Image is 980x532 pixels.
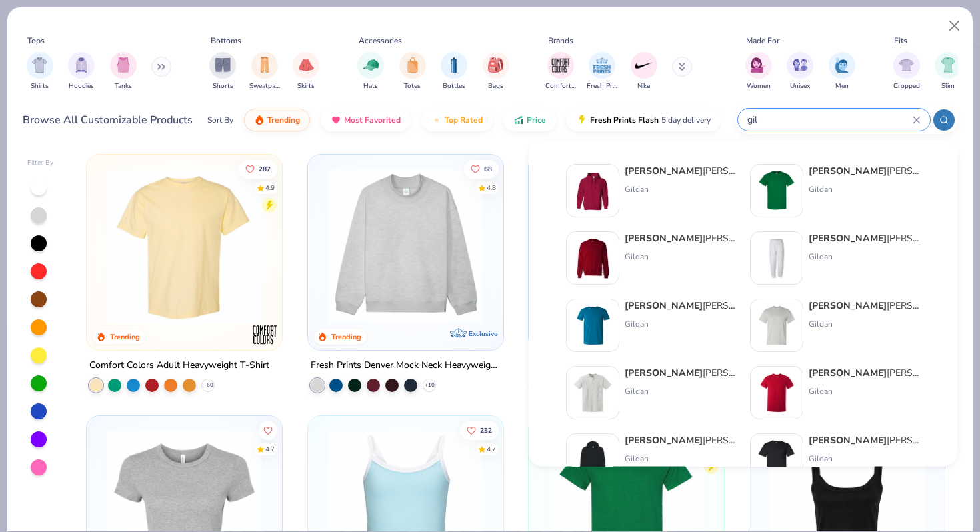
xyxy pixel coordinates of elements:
[835,57,849,73] img: Men Image
[587,52,617,91] div: filter for Fresh Prints
[637,81,650,91] span: Nike
[110,52,137,91] div: filter for Tanks
[469,329,497,338] span: Exclusive
[31,81,49,91] span: Shirts
[211,35,241,47] div: Bottoms
[363,81,378,91] span: Hats
[209,52,236,91] button: filter button
[625,232,703,245] strong: [PERSON_NAME]
[625,318,737,330] div: Gildan
[835,81,849,91] span: Men
[100,168,269,323] img: 029b8af0-80e6-406f-9fdc-fdf898547912
[488,57,503,73] img: Bags Image
[421,109,493,131] button: Top Rated
[27,52,53,91] div: filter for Shirts
[625,366,737,380] div: [PERSON_NAME] Adult Ultra Cotton 6 Oz. Pocket T-Shirt
[89,357,269,374] div: Comfort Colors Adult Heavyweight T-Shirt
[404,81,421,91] span: Totes
[27,52,53,91] button: filter button
[299,57,314,73] img: Skirts Image
[625,299,703,312] strong: [PERSON_NAME]
[551,55,571,75] img: Comfort Colors Image
[445,115,483,125] span: Top Rated
[809,299,921,313] div: [PERSON_NAME] Adult 5.5 Oz. 50/50 T-Shirt
[69,81,94,91] span: Hoodies
[745,52,772,91] div: filter for Women
[203,381,213,389] span: + 60
[893,81,920,91] span: Cropped
[252,321,279,348] img: Comfort Colors logo
[756,237,797,279] img: 13b9c606-79b1-4059-b439-68fabb1693f9
[745,52,772,91] button: filter button
[893,52,920,91] button: filter button
[572,237,613,279] img: c7b025ed-4e20-46ac-9c52-55bc1f9f47df
[357,52,384,91] div: filter for Hats
[249,52,280,91] button: filter button
[116,57,131,73] img: Tanks Image
[941,81,955,91] span: Slim
[572,305,613,346] img: 6e5b4623-b2d7-47aa-a31d-c127d7126a18
[567,109,721,131] button: Fresh Prints Flash5 day delivery
[625,434,703,447] strong: [PERSON_NAME]
[809,366,921,380] div: [PERSON_NAME] Adult Ultra Cotton 6 Oz. T-Shirt
[894,35,907,47] div: Fits
[344,115,401,125] span: Most Favorited
[441,52,467,91] button: filter button
[809,231,921,245] div: [PERSON_NAME] Adult Heavy Blend Adult 8 Oz. 50/50 Sweatpants
[431,115,442,125] img: TopRated.gif
[809,164,921,178] div: [PERSON_NAME] Adult Heavy Cotton T-Shirt
[899,57,914,73] img: Cropped Image
[893,52,920,91] div: filter for Cropped
[483,165,491,172] span: 68
[572,439,613,481] img: 1a07cc18-aee9-48c0-bcfb-936d85bd356b
[23,112,193,128] div: Browse All Customizable Products
[625,183,737,195] div: Gildan
[809,367,887,379] strong: [PERSON_NAME]
[787,52,813,91] div: filter for Unisex
[267,115,300,125] span: Trending
[942,13,967,39] button: Close
[756,372,797,413] img: 3c1a081b-6ca8-4a00-a3b6-7ee979c43c2b
[321,109,411,131] button: Most Favorited
[756,170,797,211] img: db319196-8705-402d-8b46-62aaa07ed94f
[259,421,277,440] button: Like
[809,453,921,465] div: Gildan
[527,115,546,125] span: Price
[829,52,855,91] button: filter button
[809,165,887,177] strong: [PERSON_NAME]
[809,433,921,447] div: [PERSON_NAME] Adult 5.5 oz., 50/50 Pocket T-Shirt
[545,52,576,91] button: filter button
[459,421,498,440] button: Like
[790,81,810,91] span: Unisex
[488,81,503,91] span: Bags
[486,445,495,455] div: 4.7
[787,52,813,91] button: filter button
[809,232,887,245] strong: [PERSON_NAME]
[746,112,913,127] input: Try "T-Shirt"
[254,115,265,125] img: trending.gif
[829,52,855,91] div: filter for Men
[74,57,89,73] img: Hoodies Image
[213,81,233,91] span: Shorts
[545,52,576,91] div: filter for Comfort Colors
[587,81,617,91] span: Fresh Prints
[479,427,491,434] span: 232
[209,52,236,91] div: filter for Shorts
[625,299,737,313] div: [PERSON_NAME] Adult Softstyle 4.5 Oz. T-Shirt
[259,165,271,172] span: 287
[809,434,887,447] strong: [PERSON_NAME]
[486,183,495,193] div: 4.8
[483,52,509,91] button: filter button
[631,52,657,91] div: filter for Nike
[809,251,921,263] div: Gildan
[572,372,613,413] img: 77eabb68-d7c7-41c9-adcb-b25d48f707fa
[215,57,231,73] img: Shorts Image
[27,35,45,47] div: Tops
[625,164,737,178] div: [PERSON_NAME] Adult Heavy Blend 8 Oz. 50/50 Hooded Sweatshirt
[751,57,766,73] img: Women Image
[634,55,654,75] img: Nike Image
[311,357,501,374] div: Fresh Prints Denver Mock Neck Heavyweight Sweatshirt
[625,453,737,465] div: Gildan
[793,57,808,73] img: Unisex Image
[592,55,612,75] img: Fresh Prints Image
